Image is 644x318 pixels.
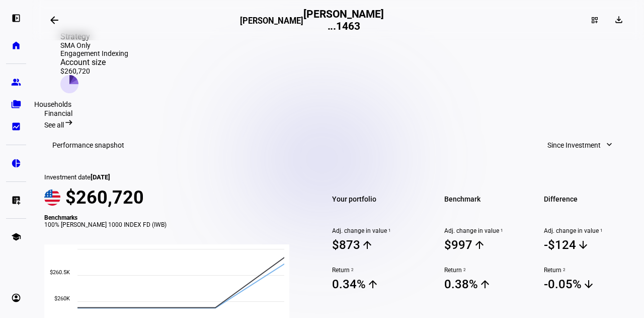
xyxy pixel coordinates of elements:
[6,35,26,55] a: home
[50,269,70,276] text: $260.5K
[332,267,420,274] span: Return
[591,16,599,24] mat-icon: dashboard_customize
[544,237,632,252] span: -$124
[11,77,21,87] eth-mat-symbol: group
[583,278,595,290] mat-icon: arrow_downward
[44,109,632,117] div: Financial
[547,135,601,155] span: Since Investment
[11,232,21,242] eth-mat-symbol: school
[6,116,26,137] a: bid_landscape
[577,239,589,251] mat-icon: arrow_downward
[11,99,21,109] eth-mat-symbol: folder_copy
[91,173,110,181] span: [DATE]
[499,227,503,234] sup: 1
[303,8,384,32] h2: [PERSON_NAME] ...1463
[64,117,74,128] mat-icon: arrow_right_alt
[350,267,354,274] sup: 2
[60,57,128,67] div: Account size
[11,13,21,23] eth-mat-symbol: left_panel_open
[444,237,532,252] span: $997
[332,227,420,234] span: Adj. change in value
[361,239,373,251] mat-icon: arrow_upward
[11,158,21,168] eth-mat-symbol: pie_chart
[604,140,614,150] mat-icon: expand_more
[44,121,64,129] span: See all
[44,221,304,228] div: 100% [PERSON_NAME] 1000 INDEX FD (IWB)
[473,239,486,251] mat-icon: arrow_upward
[60,67,128,75] div: $260,720
[544,227,632,234] span: Adj. change in value
[6,94,26,114] a: folder_copy
[6,72,26,92] a: group
[60,49,128,57] div: Engagement Indexing
[11,121,21,132] eth-mat-symbol: bid_landscape
[332,192,420,206] span: Your portfolio
[367,278,379,290] mat-icon: arrow_upward
[332,277,420,292] span: 0.34%
[444,192,532,206] span: Benchmark
[44,173,304,181] div: Investment date
[11,293,21,303] eth-mat-symbol: account_circle
[44,214,304,221] div: Benchmarks
[387,227,391,234] sup: 1
[479,278,491,290] mat-icon: arrow_upward
[599,227,603,234] sup: 1
[332,238,360,252] div: $873
[561,267,566,274] sup: 2
[11,195,21,205] eth-mat-symbol: list_alt_add
[11,40,21,50] eth-mat-symbol: home
[462,267,466,274] sup: 2
[544,277,632,292] span: -0.05%
[537,135,624,155] button: Since Investment
[444,227,532,234] span: Adj. change in value
[544,192,632,206] span: Difference
[48,14,60,26] mat-icon: arrow_backwards
[52,141,124,149] h3: Performance snapshot
[30,98,75,110] div: Households
[444,267,532,274] span: Return
[544,267,632,274] span: Return
[6,153,26,173] a: pie_chart
[60,41,128,49] div: SMA Only
[54,295,70,302] text: $260K
[65,187,144,208] span: $260,720
[444,277,532,292] span: 0.38%
[614,15,624,25] mat-icon: download
[240,16,303,31] h3: [PERSON_NAME]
